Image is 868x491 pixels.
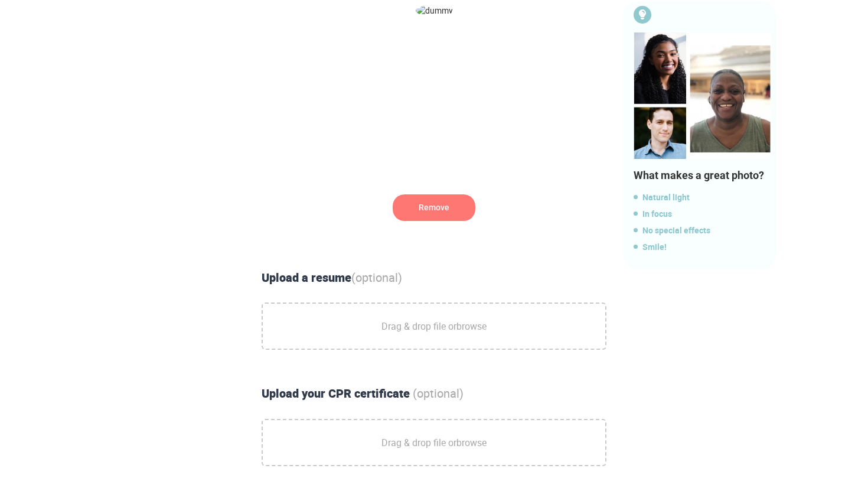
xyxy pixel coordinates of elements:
[456,436,487,449] a: browse
[393,194,475,221] span: Remove
[416,5,453,17] img: dummy
[634,190,771,204] span: Natural light
[634,240,771,254] span: Smile!
[634,6,651,24] img: Bulb
[393,194,475,221] button: dummy
[634,32,771,159] img: Bulb
[381,311,487,341] span: Drag & drop file or
[456,320,487,333] a: browse
[257,385,611,402] div: Upload your CPR certificate
[413,385,464,401] span: (optional)
[257,269,611,287] div: Upload a resume
[351,269,402,285] span: (optional)
[381,428,487,457] span: Drag & drop file or
[634,168,771,183] div: What makes a great photo?
[634,207,771,221] span: In focus
[634,223,771,238] span: No special effects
